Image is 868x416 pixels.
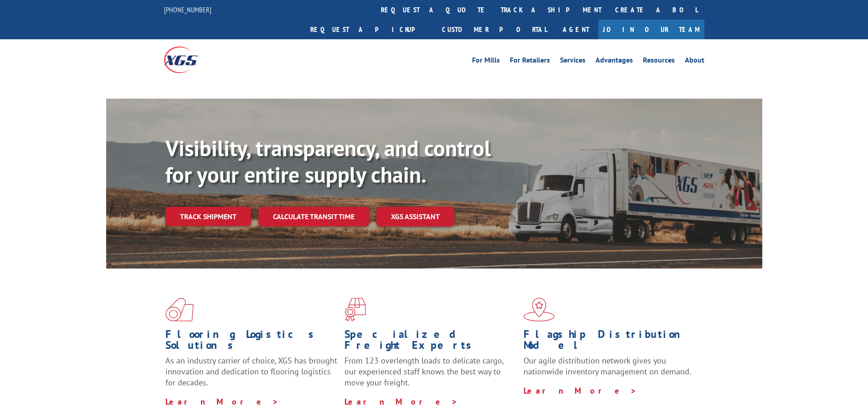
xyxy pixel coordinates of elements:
[165,298,194,321] img: xgs-icon-total-supply-chain-intelligence-red
[344,298,366,321] img: xgs-icon-focused-on-flooring-red
[524,329,696,355] h1: Flagship Distribution Model
[344,396,458,407] a: Learn More >
[596,57,633,67] a: Advantages
[598,20,704,39] a: Join Our Team
[164,5,211,14] a: [PHONE_NUMBER]
[524,385,637,396] a: Learn More >
[524,298,555,321] img: xgs-icon-flagship-distribution-model-red
[165,329,338,355] h1: Flooring Logistics Solutions
[165,134,491,189] b: Visibility, transparency, and control for your entire supply chain.
[165,207,251,226] a: Track shipment
[685,57,704,67] a: About
[643,57,675,67] a: Resources
[472,57,500,67] a: For Mills
[165,355,337,388] span: As an industry carrier of choice, XGS has brought innovation and dedication to flooring logistics...
[165,396,279,407] a: Learn More >
[344,355,517,396] p: From 123 overlength loads to delicate cargo, our experienced staff knows the best way to move you...
[560,57,586,67] a: Services
[435,20,554,39] a: Customer Portal
[376,207,454,226] a: XGS ASSISTANT
[524,355,691,377] span: Our agile distribution network gives you nationwide inventory management on demand.
[510,57,550,67] a: For Retailers
[258,207,369,226] a: Calculate transit time
[554,20,598,39] a: Agent
[344,329,517,355] h1: Specialized Freight Experts
[303,20,435,39] a: Request a pickup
